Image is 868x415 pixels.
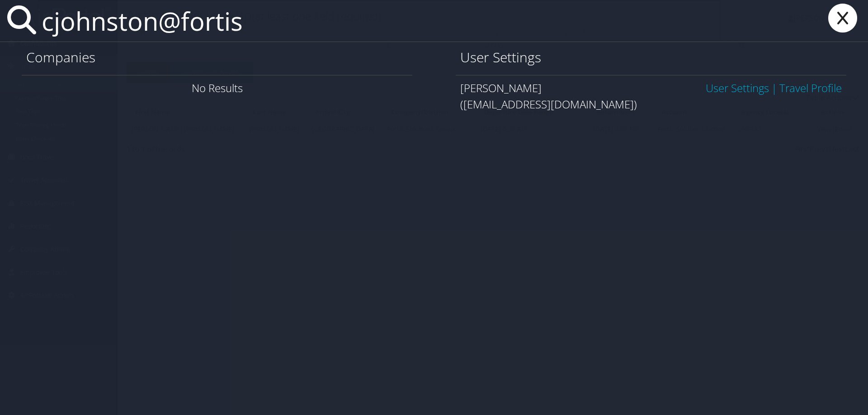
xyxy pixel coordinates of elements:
h1: Companies [26,48,408,67]
div: No Results [22,75,412,101]
a: User Settings [706,80,769,95]
span: | [769,80,779,95]
h1: User Settings [460,48,842,67]
a: View OBT Profile [779,80,842,95]
span: [PERSON_NAME] [460,80,542,95]
div: ([EMAIL_ADDRESS][DOMAIN_NAME]) [460,96,842,112]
